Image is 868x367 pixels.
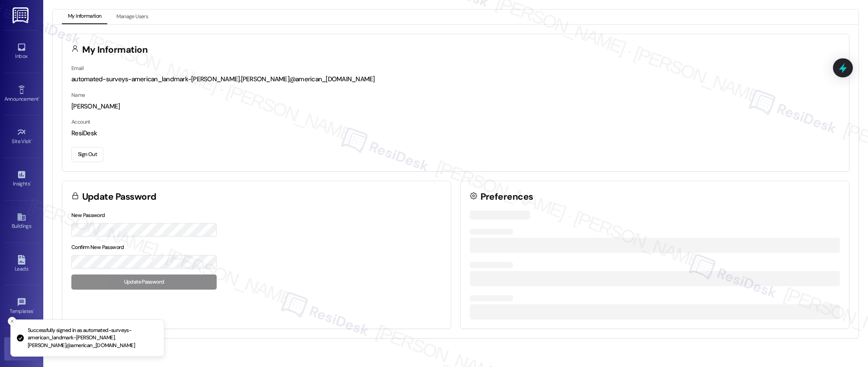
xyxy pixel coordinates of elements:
[62,10,107,24] button: My Information
[71,102,840,111] div: [PERSON_NAME]
[71,75,840,84] div: automated-surveys-american_landmark-[PERSON_NAME].[PERSON_NAME]@american_[DOMAIN_NAME]
[71,212,105,219] label: New Password
[71,65,83,72] label: Email
[4,210,39,233] a: Buildings
[82,45,148,54] h3: My Information
[30,179,31,185] span: •
[38,95,40,101] span: •
[71,244,124,251] label: Confirm New Password
[28,327,157,350] p: Successfully signed in as automated-surveys-american_landmark-[PERSON_NAME].[PERSON_NAME]@america...
[71,129,840,138] div: ResiDesk
[4,295,39,318] a: Templates •
[110,10,154,24] button: Manage Users
[71,118,90,125] label: Account
[4,167,39,191] a: Insights •
[71,92,85,99] label: Name
[33,307,35,313] span: •
[13,7,30,23] img: ResiDesk Logo
[71,147,103,162] button: Sign Out
[82,192,157,201] h3: Update Password
[8,317,16,326] button: Close toast
[31,137,32,143] span: •
[4,252,39,276] a: Leads
[4,125,39,148] a: Site Visit •
[480,192,533,201] h3: Preferences
[4,40,39,63] a: Inbox
[4,337,39,361] a: Account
